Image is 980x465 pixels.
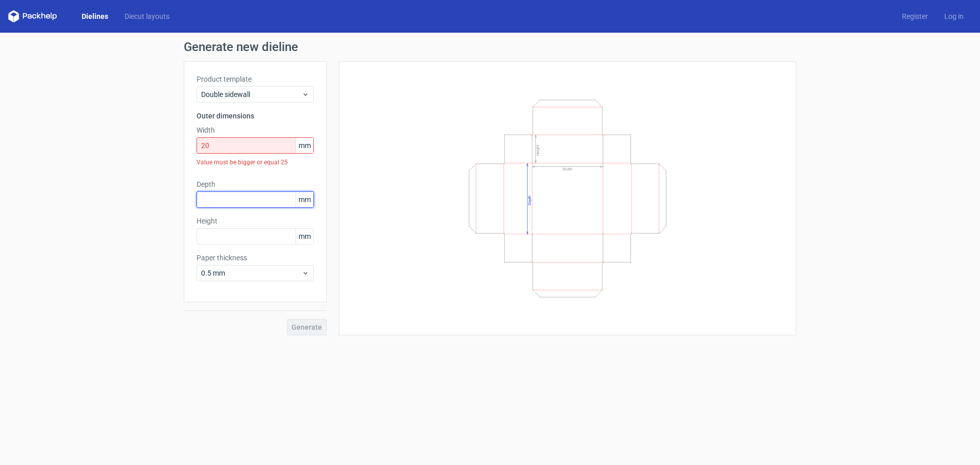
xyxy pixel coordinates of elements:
[936,11,972,21] a: Log in
[201,89,302,100] span: Double sidewall
[296,138,313,153] span: mm
[197,179,314,189] label: Depth
[296,229,313,244] span: mm
[197,216,314,226] label: Height
[197,74,314,84] label: Product template
[116,11,178,21] a: Diecut layouts
[197,154,314,171] div: Value must be bigger or equal 25
[296,192,313,207] span: mm
[527,195,532,205] text: Depth
[197,125,314,135] label: Width
[197,253,314,263] label: Paper thickness
[73,11,116,21] a: Dielines
[197,111,314,121] h3: Outer dimensions
[535,144,540,156] text: Height
[201,268,302,278] span: 0.5 mm
[562,167,572,172] text: Width
[894,11,936,21] a: Register
[184,41,796,53] h1: Generate new dieline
